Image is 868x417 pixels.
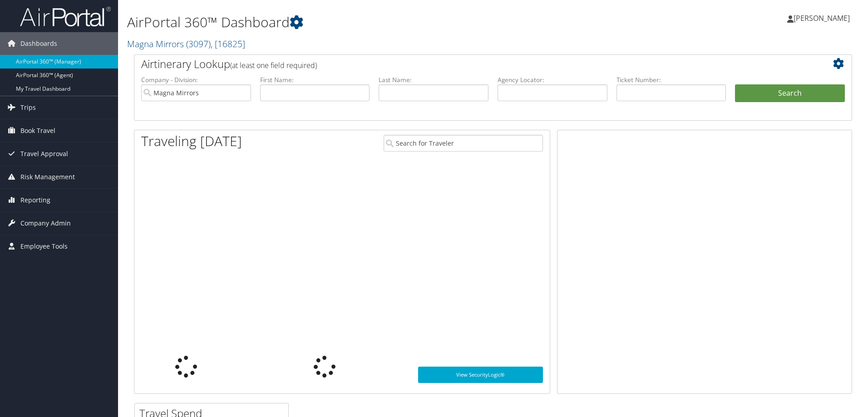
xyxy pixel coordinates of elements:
[186,38,211,50] span: ( 3097 )
[20,166,75,188] span: Risk Management
[20,189,50,211] span: Reporting
[211,38,245,50] span: , [ 16825 ]
[20,96,36,119] span: Trips
[379,75,488,84] label: Last Name:
[127,13,615,32] h1: AirPortal 360™ Dashboard
[20,6,111,27] img: airportal-logo.png
[127,38,245,50] a: Magna Mirrors
[230,60,317,70] span: (at least one field required)
[141,132,242,151] h1: Traveling [DATE]
[20,32,57,55] span: Dashboards
[418,367,543,383] a: View SecurityLogic®
[20,119,55,142] span: Book Travel
[787,5,859,32] a: [PERSON_NAME]
[20,212,71,235] span: Company Admin
[735,84,845,103] button: Search
[20,142,68,165] span: Travel Approval
[616,75,726,84] label: Ticket Number:
[141,56,785,72] h2: Airtinerary Lookup
[498,75,607,84] label: Agency Locator:
[20,235,68,258] span: Employee Tools
[794,13,850,23] span: [PERSON_NAME]
[384,135,543,152] input: Search for Traveler
[260,75,370,84] label: First Name:
[141,75,251,84] label: Company - Division:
